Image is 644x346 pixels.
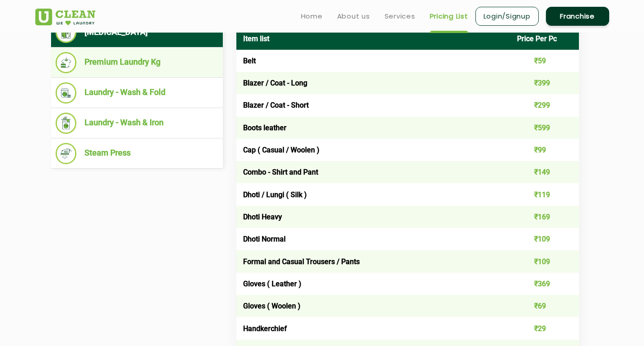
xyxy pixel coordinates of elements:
[56,113,77,134] img: Laundry - Wash & Iron
[510,273,579,295] td: ₹369
[236,206,511,228] td: Dhoti Heavy
[510,72,579,94] td: ₹399
[236,228,511,250] td: Dhoti Normal
[510,117,579,139] td: ₹599
[236,161,511,183] td: Combo - Shirt and Pant
[56,22,77,43] img: Dry Cleaning
[236,273,511,295] td: Gloves ( Leather )
[510,295,579,317] td: ₹69
[510,94,579,116] td: ₹299
[56,82,218,104] li: Laundry - Wash & Fold
[510,250,579,272] td: ₹109
[337,11,370,22] a: About us
[56,22,218,43] li: [MEDICAL_DATA]
[56,52,218,73] li: Premium Laundry Kg
[475,7,539,26] a: Login/Signup
[56,82,77,104] img: Laundry - Wash & Fold
[236,139,511,161] td: Cap ( Casual / Woolen )
[236,250,511,272] td: Formal and Casual Trousers / Pants
[236,50,511,72] td: Belt
[385,11,415,22] a: Services
[35,9,95,25] img: UClean Laundry and Dry Cleaning
[236,94,511,116] td: Blazer / Coat - Short
[510,183,579,205] td: ₹119
[236,72,511,94] td: Blazer / Coat - Long
[301,11,323,22] a: Home
[510,161,579,183] td: ₹149
[430,11,468,22] a: Pricing List
[510,50,579,72] td: ₹59
[510,228,579,250] td: ₹109
[56,143,77,164] img: Steam Press
[236,28,511,50] th: Item list
[56,143,218,164] li: Steam Press
[510,139,579,161] td: ₹99
[510,317,579,339] td: ₹29
[510,206,579,228] td: ₹169
[236,117,511,139] td: Boots leather
[510,28,579,50] th: Price Per Pc
[236,317,511,339] td: Handkerchief
[236,295,511,317] td: Gloves ( Woolen )
[56,52,77,73] img: Premium Laundry Kg
[56,113,218,134] li: Laundry - Wash & Iron
[236,183,511,205] td: Dhoti / Lungi ( Silk )
[546,7,609,26] a: Franchise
